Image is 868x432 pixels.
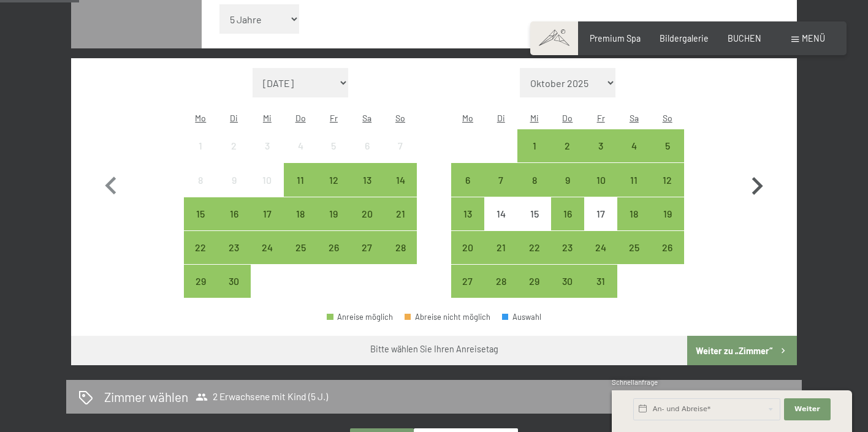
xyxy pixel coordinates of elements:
div: Sat Oct 25 2025 [617,231,650,264]
div: 26 [652,243,683,273]
div: Anreise möglich [517,231,550,264]
div: Anreise möglich [327,313,393,321]
div: 18 [619,209,649,240]
div: Tue Sep 23 2025 [217,231,250,264]
div: 13 [352,175,383,206]
div: Fri Sep 05 2025 [317,129,350,162]
div: Anreise möglich [284,197,317,230]
div: 4 [285,141,316,172]
div: Anreise möglich [184,231,217,264]
div: Tue Sep 09 2025 [217,163,250,196]
div: 28 [385,243,416,273]
div: Abreise nicht möglich [405,313,490,321]
div: Wed Oct 08 2025 [517,163,550,196]
div: Anreise möglich [651,231,684,264]
div: Anreise möglich [484,163,517,196]
div: Sun Sep 07 2025 [384,129,417,162]
div: 9 [552,175,583,206]
div: 7 [485,175,516,206]
div: 13 [452,209,483,240]
div: 27 [352,243,383,273]
div: Anreise nicht möglich [484,197,517,230]
div: Mon Oct 06 2025 [451,163,484,196]
div: Sat Oct 18 2025 [617,197,650,230]
div: 7 [385,141,416,172]
div: Anreise möglich [517,265,550,298]
div: 25 [285,243,316,273]
div: Wed Oct 22 2025 [517,231,550,264]
div: Auswahl [502,313,541,321]
abbr: Donnerstag [562,113,573,123]
div: 31 [585,276,616,307]
span: 2 Erwachsene mit Kind (5 J.) [196,391,328,403]
span: Schnellanfrage [612,378,658,386]
div: Anreise möglich [217,265,250,298]
div: Sat Sep 13 2025 [351,163,384,196]
div: Anreise nicht möglich [217,163,250,196]
div: Anreise möglich [384,163,417,196]
div: Thu Sep 18 2025 [284,197,317,230]
div: 12 [652,175,683,206]
div: Anreise möglich [284,231,317,264]
div: Sun Sep 28 2025 [384,231,417,264]
div: Anreise nicht möglich [184,129,217,162]
button: Nächster Monat [739,68,775,298]
div: Sat Sep 27 2025 [351,231,384,264]
div: Sun Oct 12 2025 [651,163,684,196]
div: Fri Sep 19 2025 [317,197,350,230]
div: Anreise möglich [551,265,584,298]
div: 15 [519,209,549,240]
div: Tue Sep 02 2025 [217,129,250,162]
div: Thu Sep 04 2025 [284,129,317,162]
abbr: Samstag [630,113,639,123]
div: Thu Oct 16 2025 [551,197,584,230]
div: Anreise möglich [617,231,650,264]
div: 8 [519,175,549,206]
div: Sat Sep 06 2025 [351,129,384,162]
div: Wed Oct 15 2025 [517,197,550,230]
div: 20 [452,243,483,273]
div: Sun Oct 26 2025 [651,231,684,264]
div: Anreise möglich [384,231,417,264]
div: 15 [185,209,216,240]
div: Anreise möglich [651,197,684,230]
div: 17 [585,209,616,240]
abbr: Samstag [362,113,371,123]
div: 20 [352,209,383,240]
div: Fri Sep 12 2025 [317,163,350,196]
div: 21 [385,209,416,240]
div: Anreise möglich [551,231,584,264]
div: Tue Oct 07 2025 [484,163,517,196]
abbr: Dienstag [497,113,505,123]
div: Mon Oct 13 2025 [451,197,484,230]
div: Anreise nicht möglich [284,129,317,162]
div: Mon Sep 29 2025 [184,265,217,298]
div: 29 [519,276,549,307]
div: Wed Oct 01 2025 [517,129,550,162]
abbr: Mittwoch [263,113,272,123]
div: Anreise möglich [584,231,617,264]
abbr: Montag [195,113,206,123]
div: Anreise möglich [451,231,484,264]
div: 4 [619,141,649,172]
button: Weiter zu „Zimmer“ [687,336,797,365]
div: Anreise möglich [584,265,617,298]
div: 1 [519,141,549,172]
div: Fri Sep 26 2025 [317,231,350,264]
div: 3 [585,141,616,172]
div: 10 [252,175,283,206]
div: Anreise nicht möglich [184,163,217,196]
div: Anreise möglich [184,265,217,298]
div: Anreise möglich [484,231,517,264]
div: 26 [318,243,349,273]
div: 12 [318,175,349,206]
div: Tue Oct 21 2025 [484,231,517,264]
div: Anreise nicht möglich [251,163,284,196]
div: Tue Sep 16 2025 [217,197,250,230]
button: Weiter [784,398,831,420]
div: Anreise möglich [251,197,284,230]
div: Anreise möglich [584,163,617,196]
div: 22 [185,243,216,273]
div: Thu Oct 30 2025 [551,265,584,298]
abbr: Mittwoch [530,113,539,123]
